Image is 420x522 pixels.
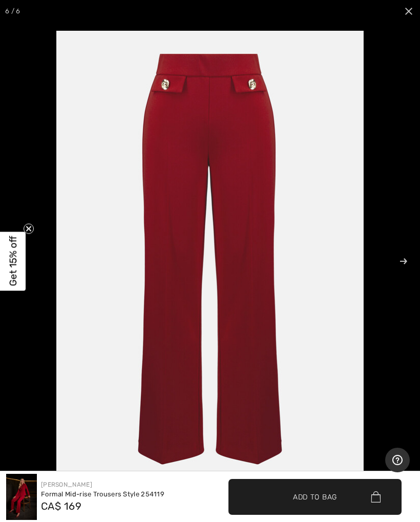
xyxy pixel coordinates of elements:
[6,474,37,520] img: Formal Mid-Rise Trousers Style 254119
[41,500,81,512] span: CA$ 169
[56,31,364,492] img: joseph-ribkoff-pants-deep-cherry_254119b_6_38f1_details.jpg
[385,448,410,473] iframe: Opens a widget where you can find more information
[379,236,415,287] button: Next (arrow right)
[41,489,164,499] div: Formal Mid-rise Trousers Style 254119
[293,491,337,502] span: Add to Bag
[41,481,92,488] a: [PERSON_NAME]
[371,491,381,503] img: Bag.svg
[7,236,19,286] span: Get 15% off
[228,479,402,515] button: Add to Bag
[24,223,34,234] button: Close teaser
